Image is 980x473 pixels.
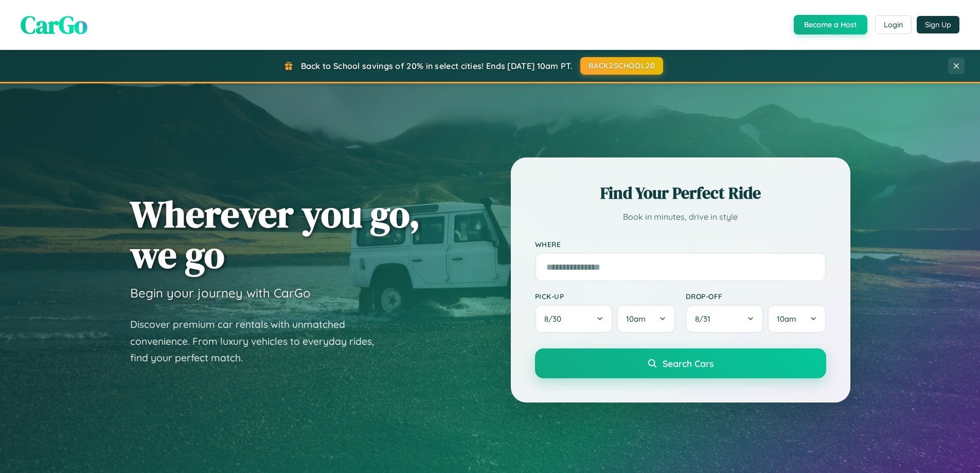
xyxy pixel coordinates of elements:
button: Become a Host [794,15,867,34]
button: Search Cars [535,348,826,378]
button: 8/30 [535,305,613,333]
label: Pick-up [535,292,675,301]
h2: Find Your Perfect Ride [535,182,826,204]
h1: Wherever you go, we go [130,194,420,275]
span: 10am [626,314,646,324]
span: 8 / 30 [544,314,566,324]
span: 10am [777,314,796,324]
button: 10am [617,305,675,333]
span: Back to School savings of 20% in select cities! Ends [DATE] 10am PT. [301,61,573,71]
label: Drop-off [686,292,826,301]
h3: Begin your journey with CarGo [130,285,311,301]
p: Discover premium car rentals with unmatched convenience. From luxury vehicles to everyday rides, ... [130,316,387,366]
button: BACK2SCHOOL20 [580,57,663,75]
p: Book in minutes, drive in style [535,209,826,224]
span: 8 / 31 [695,314,716,324]
button: 8/31 [686,305,764,333]
button: Sign Up [917,16,959,33]
button: Login [875,15,912,34]
span: Search Cars [663,358,714,369]
button: 10am [768,305,826,333]
span: CarGo [21,8,87,42]
label: Where [535,240,826,249]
